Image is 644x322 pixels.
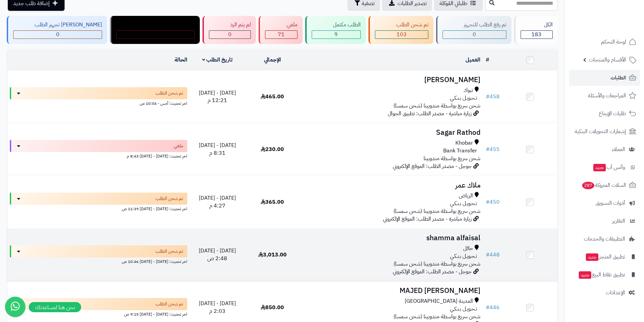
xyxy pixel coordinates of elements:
div: 71 [265,31,297,39]
a: التقارير [569,213,640,229]
span: الطلبات [611,73,626,82]
span: 0 [228,30,232,39]
a: تطبيق نقاط البيعجديد [569,267,640,283]
span: 183 [531,30,542,39]
a: التطبيقات والخدمات [569,231,640,247]
span: جديد [593,164,606,171]
span: العملاء [612,145,625,154]
span: # [486,145,490,153]
div: [PERSON_NAME] تجهيز الطلب [13,21,102,29]
span: طلبات الإرجاع [599,109,626,118]
span: تم شحن الطلب [156,90,183,97]
span: شحن سريع بواسطة مندوبينا (شحن سمسا) [393,102,480,110]
a: العميل [466,56,480,64]
a: الطلبات [569,70,640,86]
div: الكل [521,21,553,29]
a: المراجعات والأسئلة [569,88,640,104]
span: 230.00 [261,145,284,153]
span: # [486,198,490,206]
span: جوجل - مصدر الطلب: الموقع الإلكتروني [393,162,472,170]
div: اخر تحديث: أمس - 10:04 ص [10,99,187,106]
span: تم شحن الطلب [156,195,183,202]
span: تـحـويـل بـنـكـي [450,94,477,102]
a: #458 [486,93,500,101]
span: 850.00 [261,303,284,312]
span: جوجل - مصدر الطلب: الموقع الإلكتروني [393,268,472,276]
div: اخر تحديث: [DATE] - [DATE] 11:39 ص [10,205,187,212]
span: [DATE] - [DATE] 4:27 م [199,194,236,210]
div: 103 [375,31,428,39]
a: الإعدادات [569,284,640,301]
h3: [PERSON_NAME] [303,76,480,84]
a: #450 [486,198,500,206]
span: الرياض [459,192,473,200]
h3: Sagar Rathod [303,129,480,137]
span: شحن سريع بواسطة مندوبينا (شحن سمسا) [393,207,480,215]
a: لوحة التحكم [569,34,640,50]
a: تطبيق المتجرجديد [569,249,640,265]
span: التقارير [612,216,625,226]
span: وآتس آب [593,163,625,172]
a: [PERSON_NAME] تجهيز الطلب 0 [5,16,109,44]
span: الإعدادات [606,288,625,297]
span: جديد [579,271,591,279]
div: الطلب مكتمل [312,21,361,29]
span: # [486,303,490,312]
span: تطبيق المتجر [585,252,625,262]
span: المراجعات والأسئلة [588,91,626,100]
span: [DATE] - [DATE] 2:48 ص [199,247,236,263]
a: الإجمالي [264,56,281,64]
span: زيارة مباشرة - مصدر الطلب: الموقع الإلكتروني [383,215,472,223]
div: اخر تحديث: [DATE] - [DATE] 10:46 ص [10,257,187,265]
a: أدوات التسويق [569,195,640,211]
span: زيارة مباشرة - مصدر الطلب: تطبيق الجوال [388,109,472,118]
a: طلبات الإرجاع [569,105,640,122]
a: ملغي 71 [257,16,304,44]
span: تبوك [463,86,473,94]
span: 0 [154,30,157,39]
span: Khobar [455,139,473,147]
a: العملاء [569,141,640,157]
div: اخر تحديث: [DATE] - [DATE] 8:43 م [10,152,187,159]
div: 0 [117,31,194,39]
a: الكل183 [513,16,559,44]
span: تـحـويـل بـنـكـي [450,252,477,260]
a: #446 [486,303,500,312]
span: 3,013.00 [258,251,287,259]
span: 9 [334,30,338,39]
span: Bank Transfer [443,147,477,155]
span: شحن سريع بواسطة مندوبينا [424,154,480,163]
h3: ملاك عمر [303,181,480,189]
a: الطلب مكتمل 9 [304,16,367,44]
span: شحن سريع بواسطة مندوبينا (شحن سمسا) [393,260,480,268]
span: 103 [397,30,407,39]
span: 0 [473,30,476,39]
span: 365.00 [261,198,284,206]
span: # [486,251,490,259]
span: إشعارات التحويلات البنكية [575,127,626,136]
a: #455 [486,145,500,153]
a: # [486,56,489,64]
span: تم شحن الطلب [156,301,183,307]
span: [DATE] - [DATE] 8:31 م [199,141,236,157]
span: 465.00 [261,93,284,101]
span: 0 [56,30,59,39]
span: شحن سريع بواسطة مندوبينا (شحن سمسا) [393,313,480,321]
span: تم شحن الطلب [156,248,183,255]
span: جديد [586,253,598,261]
a: وآتس آبجديد [569,159,640,175]
div: 0 [443,31,506,39]
a: الحالة [174,56,187,64]
div: ملغي [265,21,297,29]
span: حائل [463,245,473,252]
div: تم شحن الطلب [375,21,428,29]
div: 0 [209,31,251,39]
span: ملغي [174,143,183,149]
span: المدينة [GEOGRAPHIC_DATA] [405,297,473,305]
a: مندوب توصيل داخل الرياض 0 [109,16,201,44]
div: 9 [312,31,360,39]
a: #448 [486,251,500,259]
a: لم يتم الرد 0 [201,16,257,44]
a: السلات المتروكة287 [569,177,640,193]
h3: shamma alfaisal [303,234,480,242]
